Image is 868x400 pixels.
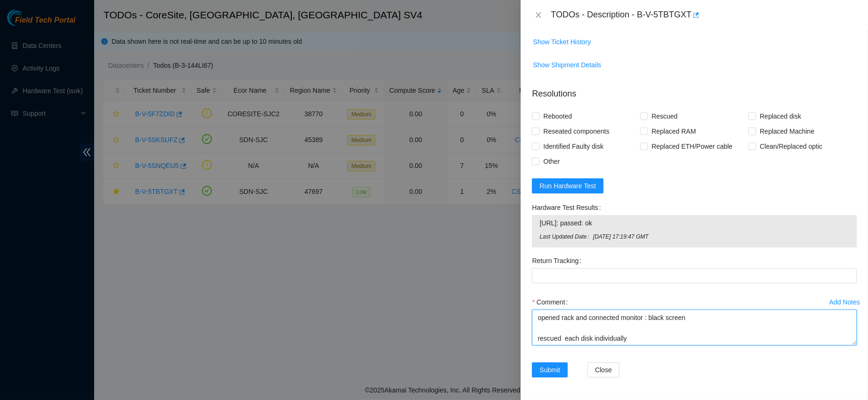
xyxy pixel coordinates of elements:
[648,139,736,154] span: Replaced ETH/Power cable
[535,11,542,19] span: close
[756,124,818,139] span: Replaced Machine
[756,139,826,154] span: Clean/Replaced optic
[756,109,805,124] span: Replaced disk
[539,232,593,241] span: Last Updated Date
[539,109,576,124] span: Rebooted
[539,139,607,154] span: Identified Faulty disk
[587,362,619,377] button: Close
[829,295,860,310] button: Add Notes
[595,365,612,375] span: Close
[532,11,545,20] button: Close
[533,60,601,70] span: Show Shipment Details
[532,178,603,193] button: Run Hardware Test
[532,310,857,345] textarea: Comment
[539,181,596,191] span: Run Hardware Test
[539,365,560,375] span: Submit
[532,34,591,49] button: Show Ticket History
[532,57,602,72] button: Show Shipment Details
[648,124,699,139] span: Replaced RAM
[532,362,568,377] button: Submit
[532,253,585,268] label: Return Tracking
[648,109,681,124] span: Rescued
[532,268,857,283] input: Return Tracking
[829,299,860,305] div: Add Notes
[539,124,613,139] span: Reseated components
[539,218,849,228] span: [URL]: passed: ok
[533,37,591,47] span: Show Ticket History
[539,154,563,169] span: Other
[593,232,849,241] span: [DATE] 17:19:47 GMT
[532,295,571,310] label: Comment
[551,8,857,23] div: TODOs - Description - B-V-5TBTGXT
[532,80,857,100] p: Resolutions
[532,200,604,215] label: Hardware Test Results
